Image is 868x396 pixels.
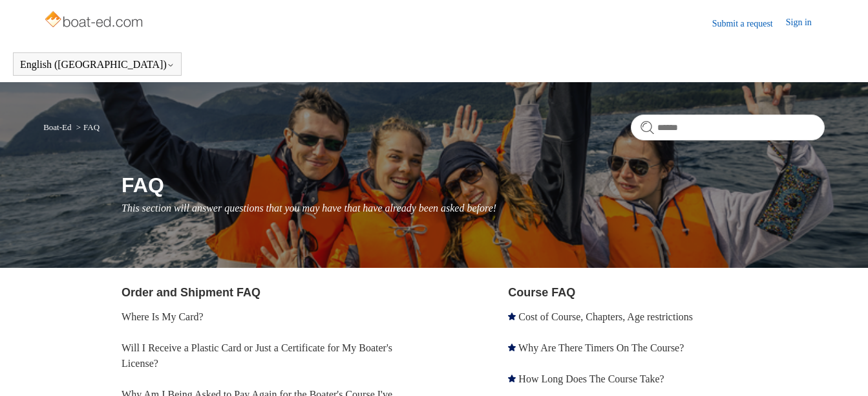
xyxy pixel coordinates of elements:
[518,373,664,384] a: How Long Does The Course Take?
[122,311,204,322] a: Where Is My Card?
[631,115,825,140] input: Search
[786,16,825,31] a: Sign in
[508,344,516,351] svg: Promoted article
[122,286,260,299] a: Order and Shipment FAQ
[518,311,693,322] a: Cost of Course, Chapters, Age restrictions
[712,17,786,30] a: Submit a request
[43,8,146,34] img: Boat-Ed Help Center home page
[20,59,175,71] button: English ([GEOGRAPHIC_DATA])
[518,342,684,353] a: Why Are There Timers On The Course?
[508,375,516,382] svg: Promoted article
[43,122,71,132] a: Boat-Ed
[74,122,100,132] li: FAQ
[122,170,825,201] h1: FAQ
[508,286,575,299] a: Course FAQ
[122,342,392,369] a: Will I Receive a Plastic Card or Just a Certificate for My Boater's License?
[43,122,74,132] li: Boat-Ed
[122,201,825,216] p: This section will answer questions that you may have that have already been asked before!
[508,313,516,320] svg: Promoted article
